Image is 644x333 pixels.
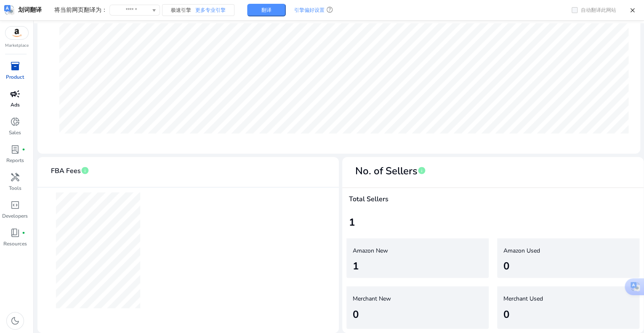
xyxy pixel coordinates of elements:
[503,258,509,274] div: 0
[6,157,24,164] p: Reports
[353,258,359,274] div: 1
[353,296,472,303] h5: Merchant New
[11,101,20,109] p: Ads
[9,129,21,136] p: Sales
[81,166,89,175] span: info
[10,172,20,182] span: handyman
[10,200,20,210] span: code_blocks
[503,248,623,255] h5: Amazon Used
[10,144,20,155] span: lab_profile
[6,73,24,81] p: Product
[10,89,20,99] span: campaign
[2,212,28,220] p: Developers
[22,148,25,151] span: fiber_manual_record
[9,184,21,192] p: Tools
[10,228,20,238] span: book_4
[353,307,359,322] div: 0
[349,215,637,230] div: 1
[353,248,472,255] h5: Amazon New
[349,195,637,203] h4: Total Sellers
[349,164,418,178] span: No. of Sellers
[3,240,27,248] p: Resources
[22,231,25,234] span: fiber_manual_record
[503,296,623,303] h5: Merchant Used
[51,164,81,178] span: FBA Fees
[10,61,20,71] span: inventory_2
[10,117,20,127] span: donut_small
[503,307,509,322] div: 0
[5,27,28,39] img: amazon.svg
[418,166,426,175] span: info
[5,43,29,49] p: Marketplace
[10,316,20,326] span: dark_mode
